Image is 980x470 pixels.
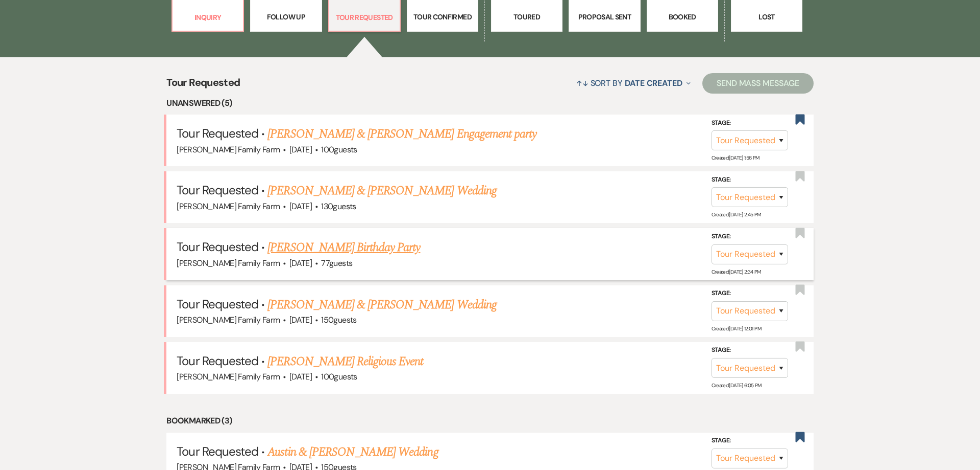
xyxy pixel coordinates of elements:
span: 130 guests [321,201,356,212]
label: Stage: [712,231,788,242]
p: Tour Confirmed [413,11,472,23]
span: [DATE] [289,144,312,155]
span: 150 guests [321,315,356,325]
span: Tour Requested [177,182,258,198]
span: Created: [DATE] 6:05 PM [712,382,762,389]
label: Stage: [712,345,788,356]
a: [PERSON_NAME] & [PERSON_NAME] Engagement party [267,125,536,143]
li: Bookmarked (3) [166,414,813,428]
span: Created: [DATE] 2:45 PM [712,211,761,218]
p: Inquiry [179,12,237,23]
span: Tour Requested [177,239,258,255]
span: Created: [DATE] 12:01 PM [712,325,761,332]
p: Tour Requested [335,12,394,23]
span: Tour Requested [177,443,258,459]
a: [PERSON_NAME] Birthday Party [267,238,420,257]
p: Follow Up [257,11,315,23]
p: Proposal Sent [575,11,633,23]
span: 100 guests [321,144,357,155]
p: Booked [653,11,712,23]
label: Stage: [712,118,788,129]
a: Austin & [PERSON_NAME] Wedding [267,443,438,461]
span: [PERSON_NAME] Family Farm [177,201,280,212]
button: Send Mass Message [702,73,814,94]
p: Lost [738,11,796,23]
li: Unanswered (5) [166,97,813,110]
span: [PERSON_NAME] Family Farm [177,258,280,268]
span: Tour Requested [177,353,258,369]
label: Stage: [712,435,788,446]
span: 77 guests [321,258,352,268]
label: Stage: [712,174,788,186]
span: 100 guests [321,371,357,382]
a: [PERSON_NAME] Religious Event [267,352,423,371]
span: [DATE] [289,258,312,268]
a: [PERSON_NAME] & [PERSON_NAME] Wedding [267,296,496,314]
span: Tour Requested [177,296,258,312]
span: [PERSON_NAME] Family Farm [177,315,280,325]
span: [DATE] [289,315,312,325]
span: [PERSON_NAME] Family Farm [177,144,280,155]
a: [PERSON_NAME] & [PERSON_NAME] Wedding [267,182,496,200]
p: Toured [498,11,556,23]
span: [DATE] [289,201,312,212]
span: Tour Requested [177,125,258,141]
label: Stage: [712,288,788,299]
span: [PERSON_NAME] Family Farm [177,371,280,382]
span: Created: [DATE] 1:56 PM [712,154,759,161]
span: ↑↓ [576,78,589,88]
span: Created: [DATE] 2:34 PM [712,268,761,275]
span: Date Created [625,78,682,88]
span: [DATE] [289,371,312,382]
button: Sort By Date Created [572,70,695,97]
span: Tour Requested [166,75,240,97]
